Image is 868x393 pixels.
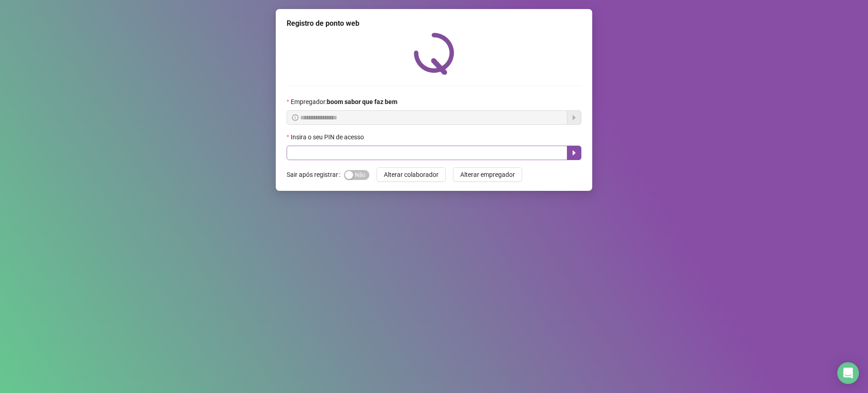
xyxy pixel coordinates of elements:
button: Alterar empregador [453,167,522,182]
strong: boom sabor que faz bem [327,98,397,105]
label: Sair após registrar [287,167,344,182]
img: QRPoint [414,33,454,75]
label: Insira o seu PIN de acesso [287,132,370,142]
div: Registro de ponto web [287,18,581,29]
span: info-circle [292,114,298,121]
span: caret-right [571,149,578,156]
span: Alterar empregador [460,170,515,180]
button: Alterar colaborador [377,167,446,182]
span: Empregador : [291,97,397,107]
div: Open Intercom Messenger [837,362,859,384]
span: Alterar colaborador [384,170,439,180]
